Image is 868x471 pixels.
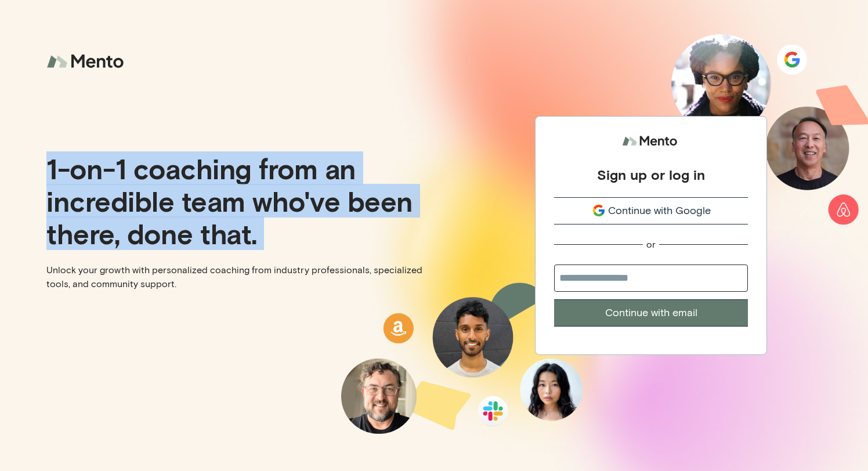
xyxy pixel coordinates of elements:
[622,131,680,152] img: logo.svg
[646,238,656,251] div: or
[46,46,128,77] img: logo
[597,166,705,183] div: Sign up or log in
[46,263,425,291] p: Unlock your growth with personalized coaching from industry professionals, specialized tools, and...
[46,152,425,249] p: 1-on-1 coaching from an incredible team who've been there, done that.
[554,299,748,327] button: Continue with email
[554,197,748,224] button: Continue with Google
[608,203,711,219] span: Continue with Google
